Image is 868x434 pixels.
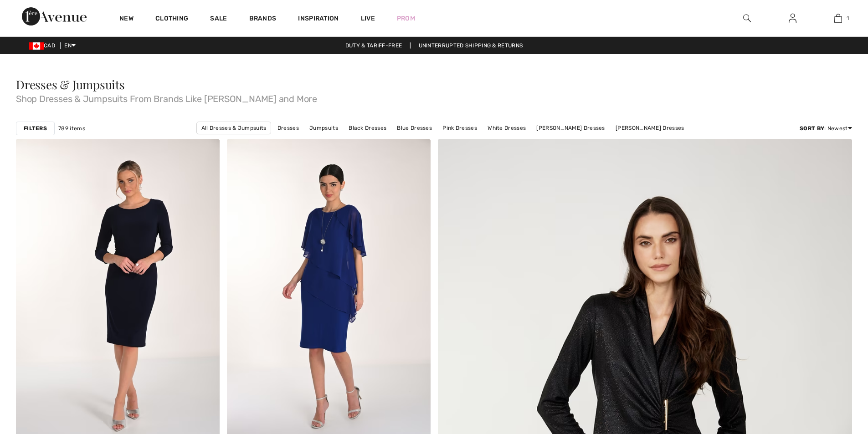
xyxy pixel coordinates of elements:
[22,7,87,26] img: 1ère Avenue
[800,124,852,133] div: : Newest
[800,125,824,132] strong: Sort By
[29,42,44,50] img: Canadian Dollar
[392,122,437,134] a: Blue Dresses
[611,122,688,134] a: [PERSON_NAME] Dresses
[196,122,272,134] a: All Dresses & Jumpsuits
[816,13,860,24] a: 1
[58,124,85,133] span: 789 items
[361,14,375,23] a: Live
[344,122,391,134] a: Black Dresses
[249,15,277,24] a: Brands
[397,14,415,23] a: Prom
[29,42,59,49] span: CAD
[16,91,852,103] span: Shop Dresses & Jumpsuits From Brands Like [PERSON_NAME] and More
[119,15,134,24] a: New
[847,14,849,22] span: 1
[155,15,188,24] a: Clothing
[298,15,339,24] span: Inspiration
[743,13,751,24] img: search the website
[781,13,804,24] a: Sign In
[532,122,609,134] a: [PERSON_NAME] Dresses
[24,124,47,133] strong: Filters
[64,42,76,49] span: EN
[273,122,303,134] a: Dresses
[305,122,343,134] a: Jumpsuits
[438,122,482,134] a: Pink Dresses
[789,13,796,24] img: My Info
[483,122,530,134] a: White Dresses
[16,77,125,92] span: Dresses & Jumpsuits
[210,15,227,24] a: Sale
[834,13,842,24] img: My Bag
